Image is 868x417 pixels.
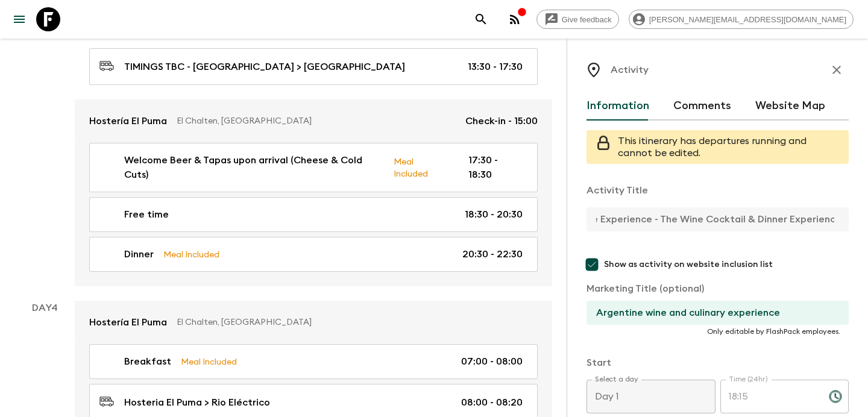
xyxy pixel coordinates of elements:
[124,153,385,182] p: Welcome Beer & Tapas upon arrival (Cheese & Cold Cuts)
[89,237,538,272] a: DinnerMeal Included20:30 - 22:30
[729,374,768,384] label: Time (24hr)
[618,136,807,158] span: This itinerary has departures running and cannot be edited.
[89,344,538,379] a: BreakfastMeal Included07:00 - 08:00
[587,301,839,325] input: If necessary, use this field to override activity title
[555,15,618,24] span: Give feedback
[587,183,849,198] p: Activity Title
[468,153,523,182] p: 17:30 - 18:30
[468,60,523,74] p: 13:30 - 17:30
[89,48,538,85] a: TIMINGS TBC - [GEOGRAPHIC_DATA] > [GEOGRAPHIC_DATA]13:30 - 17:30
[89,197,538,232] a: Free time18:30 - 20:30
[755,92,825,121] button: Website Map
[587,356,849,370] p: Start
[462,247,523,262] p: 20:30 - 22:30
[465,114,538,128] p: Check-in - 15:00
[587,281,849,296] p: Marketing Title (optional)
[181,355,237,368] p: Meal Included
[14,301,75,315] p: Day 4
[461,395,523,410] p: 08:00 - 08:20
[673,92,731,121] button: Comments
[595,327,840,336] p: Only editable by FlashPack employees.
[124,395,270,410] p: Hosteria El Puma > Rio Eléctrico
[124,60,405,74] p: TIMINGS TBC - [GEOGRAPHIC_DATA] > [GEOGRAPHIC_DATA]
[469,7,493,31] button: search adventures
[177,316,528,328] p: El Chalten, [GEOGRAPHIC_DATA]
[629,10,854,29] div: [PERSON_NAME][EMAIL_ADDRESS][DOMAIN_NAME]
[465,207,523,222] p: 18:30 - 20:30
[461,354,523,369] p: 07:00 - 08:00
[604,259,773,271] span: Show as activity on website inclusion list
[720,380,819,413] input: hh:mm
[611,63,649,77] p: Activity
[75,99,552,143] a: Hostería El PumaEl Chalten, [GEOGRAPHIC_DATA]Check-in - 15:00
[89,315,167,330] p: Hostería El Puma
[394,155,448,180] p: Meal Included
[89,114,167,128] p: Hostería El Puma
[595,374,638,384] label: Select a day
[7,7,31,31] button: menu
[89,143,538,192] a: Welcome Beer & Tapas upon arrival (Cheese & Cold Cuts)Meal Included17:30 - 18:30
[177,115,456,127] p: El Chalten, [GEOGRAPHIC_DATA]
[163,248,219,261] p: Meal Included
[587,92,649,121] button: Information
[643,15,853,24] span: [PERSON_NAME][EMAIL_ADDRESS][DOMAIN_NAME]
[536,10,619,29] a: Give feedback
[124,354,171,369] p: Breakfast
[75,301,552,344] a: Hostería El PumaEl Chalten, [GEOGRAPHIC_DATA]
[124,207,169,222] p: Free time
[124,247,154,262] p: Dinner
